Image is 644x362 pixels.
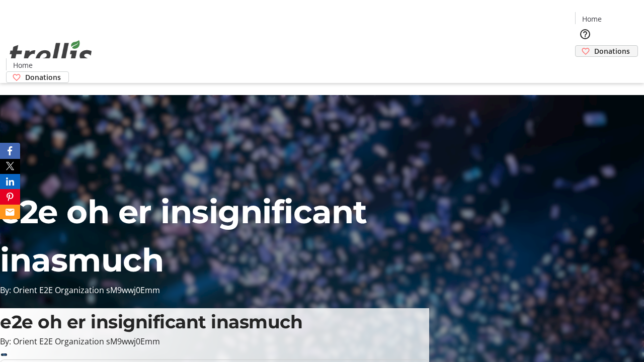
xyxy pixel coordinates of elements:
[6,29,96,79] img: Orient E2E Organization sM9wwj0Emm's Logo
[6,71,69,83] a: Donations
[7,60,39,70] a: Home
[575,24,595,44] button: Help
[25,72,61,82] span: Donations
[576,14,608,24] a: Home
[594,46,630,56] span: Donations
[582,14,602,24] span: Home
[575,45,638,57] a: Donations
[575,57,595,77] button: Cart
[13,60,33,70] span: Home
